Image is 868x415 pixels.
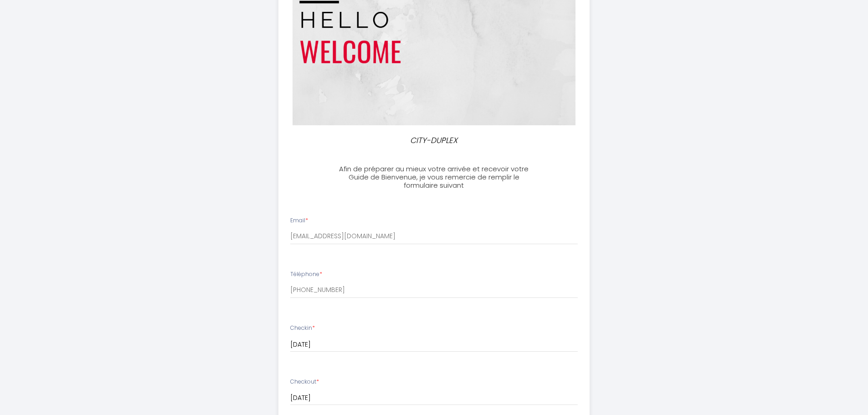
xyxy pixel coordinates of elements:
[290,324,315,333] label: Checkin
[337,134,532,147] p: CITY-DUPLEX
[290,216,308,225] label: Email
[290,270,322,279] label: Téléphone
[290,378,319,386] label: Checkout
[333,165,535,190] h3: Afin de préparer au mieux votre arrivée et recevoir votre Guide de Bienvenue, je vous remercie de...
